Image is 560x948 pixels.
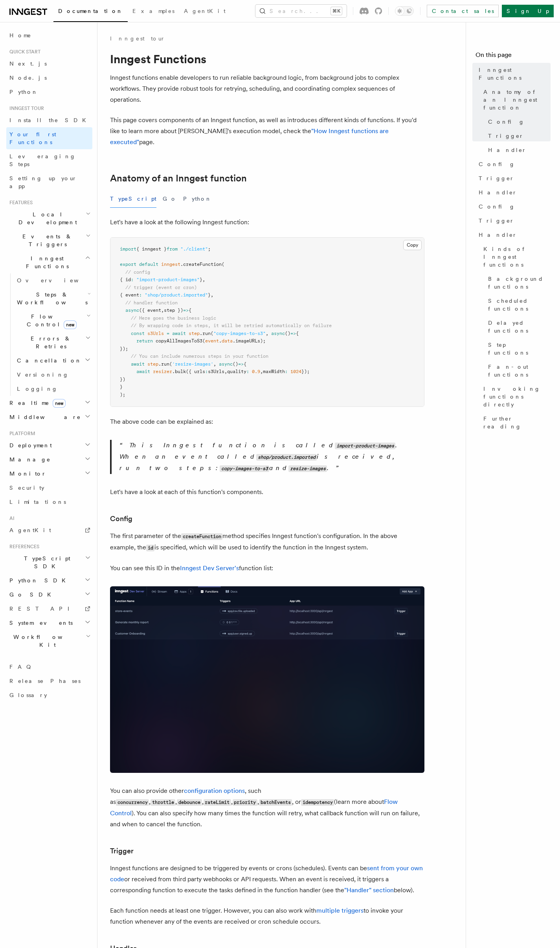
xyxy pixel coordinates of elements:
span: copyAllImagesToS3 [156,338,202,344]
button: Cancellation [14,353,92,368]
span: Step functions [488,341,551,357]
span: Inngest Functions [479,66,551,82]
button: Steps & Workflows [14,287,92,309]
code: throttle [151,799,175,806]
span: Features [6,199,33,206]
a: Python [6,85,92,99]
span: => [183,307,189,313]
span: Inngest tour [6,105,44,112]
span: Quick start [6,49,40,55]
span: { [244,361,246,367]
span: : [131,277,134,282]
a: Config [476,157,551,171]
span: { inngest } [136,246,167,252]
span: } [120,384,123,390]
span: () [285,331,290,336]
code: copy-images-to-s3 [220,465,269,472]
a: configuration options [184,787,245,794]
a: Inngest tour [110,35,165,42]
span: // Here goes the business logic [131,315,216,321]
a: Background functions [485,272,551,294]
a: Invoking functions directly [480,382,551,412]
span: Limitations [9,499,66,505]
button: TypeScript [110,190,156,208]
span: Workflow Kit [6,633,86,649]
span: step [147,361,158,367]
span: 1024 [290,369,301,374]
a: Config [110,513,132,524]
span: await [136,369,150,374]
button: Python SDK [6,573,92,587]
span: Logging [17,386,58,392]
span: ); [120,392,125,397]
span: Trigger [479,217,514,225]
span: System events [6,619,73,627]
span: step }) [164,307,183,313]
span: .run [158,361,169,367]
span: "shop/product.imported" [145,292,208,298]
span: , [161,307,164,313]
span: new [64,320,77,329]
a: Node.js [6,71,92,85]
span: ({ event [139,307,161,313]
a: Inngest Dev Server's [180,564,239,572]
span: AgentKit [184,8,226,14]
span: , [213,361,216,367]
a: Next.js [6,57,92,71]
p: This Inngest function is called . When an event called is received, run two steps: and . [119,440,424,474]
span: 0.9 [252,369,260,374]
span: Python [9,89,38,95]
a: Glossary [6,688,92,702]
span: Next.js [9,60,47,67]
button: Manage [6,452,92,467]
span: inngest [161,262,180,267]
p: You can also provide other , such as , , , , , , or (learn more about ). You can also specify how... [110,785,424,830]
span: Platform [6,430,35,437]
span: Release Phases [9,678,81,684]
a: Overview [14,273,92,287]
span: .run [200,331,211,336]
span: ({ urls [186,369,205,374]
button: Local Development [6,207,92,229]
a: Trigger [476,214,551,228]
span: { [189,307,191,313]
a: AgentKit [6,523,92,537]
a: Contact sales [427,5,499,17]
span: REST API [9,606,76,612]
span: resizer [153,369,172,374]
a: Handler [476,228,551,242]
span: new [53,399,66,408]
span: async [125,307,139,313]
a: AgentKit [179,2,230,21]
span: Home [9,31,31,39]
p: Inngest functions are designed to be triggered by events or crons (schedules). Events can be or r... [110,863,424,896]
a: Install the SDK [6,113,92,127]
span: Documentation [58,8,123,14]
span: Monitor [6,470,46,478]
code: concurrency [116,799,149,806]
a: Trigger [110,846,134,856]
span: ( [169,361,172,367]
span: FAQ [9,664,35,670]
img: Screenshot of the Inngest Dev Server interface showing three functions listed under the 'Function... [110,586,424,773]
code: import-product-images [335,443,395,449]
a: Config [476,199,551,214]
a: Security [6,481,92,495]
a: Leveraging Steps [6,149,92,171]
code: priority [233,799,257,806]
span: maxWidth [263,369,285,374]
button: Events & Triggers [6,229,92,251]
span: Middleware [6,413,81,421]
span: ; [208,246,211,252]
span: Realtime [6,399,66,407]
a: Trigger [485,129,551,143]
span: . [219,338,222,344]
a: Handler [485,143,551,157]
span: } [200,277,202,282]
button: Monitor [6,467,92,481]
a: Trigger [476,171,551,185]
button: Flow Controlnew [14,309,92,331]
span: AI [6,515,15,522]
span: "./client" [180,246,208,252]
span: ( [222,262,224,267]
